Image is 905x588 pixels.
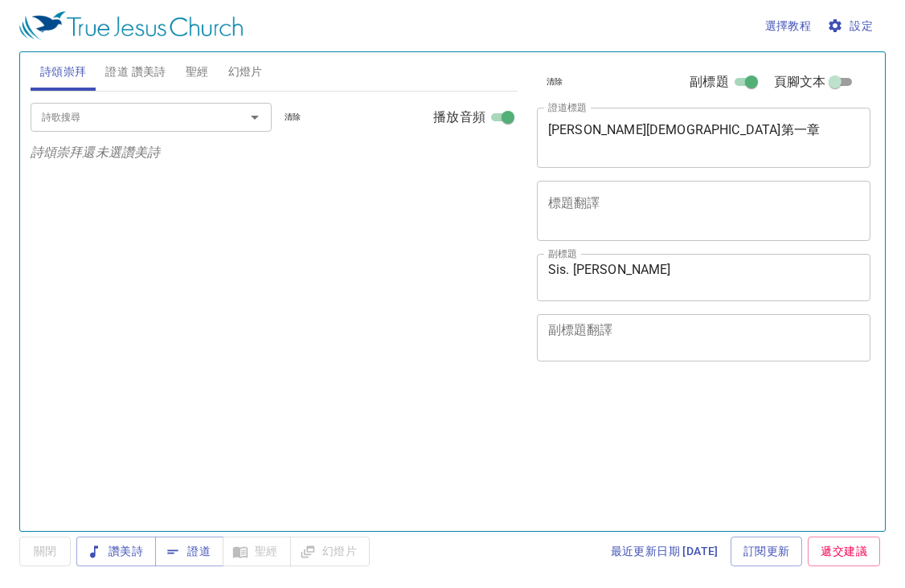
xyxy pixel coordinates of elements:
i: 詩頌崇拜還未選讚美詩 [31,145,161,160]
span: 設定 [830,16,873,36]
span: 最近更新日期 [DATE] [611,541,719,561]
button: 選擇教程 [759,11,818,41]
span: 證道 讚美詩 [105,62,166,82]
span: 播放音頻 [433,108,485,127]
span: 詩頌崇拜 [40,62,87,82]
textarea: Sis. [PERSON_NAME] [548,262,860,292]
span: 讚美詩 [89,541,143,561]
button: 設定 [824,11,879,41]
a: 訂閱更新 [731,537,803,566]
span: 頁腳文本 [774,72,826,92]
span: 副標題 [690,72,728,92]
button: 清除 [275,108,311,127]
span: 遞交建議 [821,541,867,561]
img: True Jesus Church [19,11,243,40]
span: 訂閱更新 [743,541,790,561]
span: 選擇教程 [765,16,812,36]
button: 證道 [155,537,223,566]
a: 最近更新日期 [DATE] [604,537,725,566]
a: 遞交建議 [808,537,880,566]
iframe: from-child [530,378,806,555]
button: 清除 [537,72,573,92]
textarea: [PERSON_NAME][DEMOGRAPHIC_DATA]第一章 [548,122,860,153]
span: 幻燈片 [228,62,263,82]
button: Open [244,106,266,129]
span: 證道 [168,541,211,561]
span: 清除 [285,110,301,125]
span: 聖經 [186,62,209,82]
button: 讚美詩 [76,537,156,566]
span: 清除 [547,75,563,89]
